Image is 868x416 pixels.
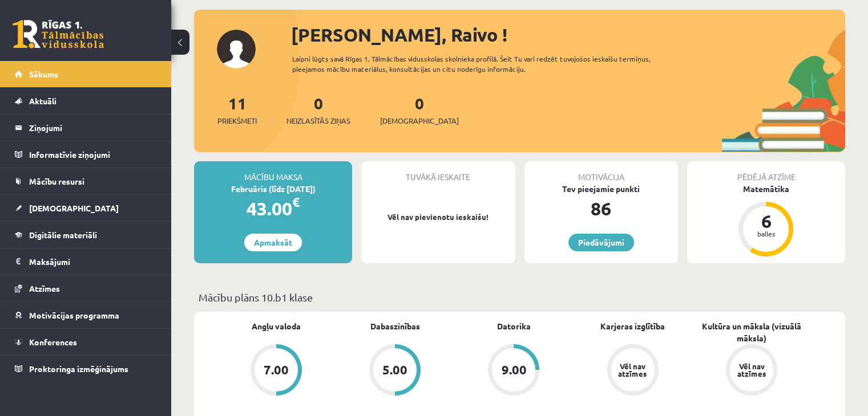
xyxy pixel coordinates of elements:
a: Aktuāli [15,88,157,114]
a: 5.00 [336,344,454,398]
a: Piedāvājumi [568,234,634,251]
a: Karjeras izglītība [600,320,665,332]
div: [PERSON_NAME], Raivo ! [291,21,845,48]
a: Vēl nav atzīmes [692,344,811,398]
span: [DEMOGRAPHIC_DATA] [29,203,119,213]
a: 7.00 [217,344,336,398]
span: Aktuāli [29,96,56,106]
a: Dabaszinības [370,320,420,332]
legend: Maksājumi [29,248,157,275]
span: Mācību resursi [29,176,84,186]
a: 9.00 [454,344,573,398]
div: 9.00 [501,364,526,376]
div: Tuvākā ieskaite [361,161,515,183]
div: Motivācija [524,161,678,183]
div: Februāris (līdz [DATE]) [194,183,352,195]
span: Atzīmes [29,283,60,293]
a: Kultūra un māksla (vizuālā māksla) [692,320,811,344]
a: Apmaksāt [244,234,302,251]
span: € [292,194,300,210]
div: Mācību maksa [194,161,352,183]
div: 6 [749,212,783,230]
a: Proktoringa izmēģinājums [15,356,157,382]
a: Digitālie materiāli [15,222,157,248]
a: Mācību resursi [15,168,157,194]
legend: Ziņojumi [29,115,157,141]
a: Matemātika 6 balles [687,183,845,258]
div: balles [749,230,783,237]
a: Angļu valoda [252,320,301,332]
span: Digitālie materiāli [29,230,97,240]
legend: Informatīvie ziņojumi [29,141,157,168]
span: Neizlasītās ziņas [286,115,350,127]
span: Sākums [29,69,58,79]
span: Priekšmeti [217,115,257,127]
div: 86 [524,195,678,222]
a: 0[DEMOGRAPHIC_DATA] [380,93,459,127]
a: 11Priekšmeti [217,93,257,127]
a: Maksājumi [15,248,157,275]
div: 43.00 [194,195,352,222]
a: [DEMOGRAPHIC_DATA] [15,195,157,221]
a: Informatīvie ziņojumi [15,141,157,168]
a: Ziņojumi [15,115,157,141]
p: Mācību plāns 10.b1 klase [199,289,841,305]
span: Konferences [29,337,77,347]
a: Vēl nav atzīmes [574,344,692,398]
div: 7.00 [264,364,289,376]
div: Matemātika [687,183,845,195]
a: Rīgas 1. Tālmācības vidusskola [13,20,104,48]
div: Vēl nav atzīmes [736,362,768,377]
a: Konferences [15,329,157,355]
div: Tev pieejamie punkti [524,183,678,195]
span: Motivācijas programma [29,310,119,320]
div: Vēl nav atzīmes [617,362,649,377]
a: Datorika [497,320,531,332]
span: [DEMOGRAPHIC_DATA] [380,115,459,127]
a: 0Neizlasītās ziņas [286,93,350,127]
a: Sākums [15,61,157,87]
a: Motivācijas programma [15,302,157,328]
div: Pēdējā atzīme [687,161,845,183]
div: 5.00 [382,364,407,376]
p: Vēl nav pievienotu ieskaišu! [367,211,509,223]
div: Laipni lūgts savā Rīgas 1. Tālmācības vidusskolas skolnieka profilā. Šeit Tu vari redzēt tuvojošo... [292,54,683,74]
span: Proktoringa izmēģinājums [29,364,128,374]
a: Atzīmes [15,275,157,301]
